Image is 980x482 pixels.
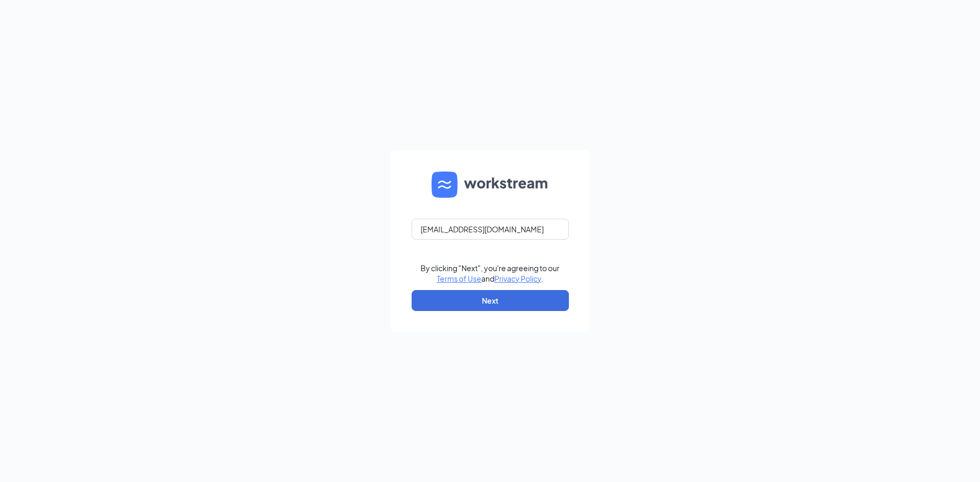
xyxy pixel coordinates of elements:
a: Terms of Use [437,274,481,283]
div: By clicking "Next", you're agreeing to our and . [421,263,559,284]
input: Email [412,219,569,240]
img: WS logo and Workstream text [432,172,549,198]
button: Next [412,290,569,311]
a: Privacy Policy [494,274,541,283]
